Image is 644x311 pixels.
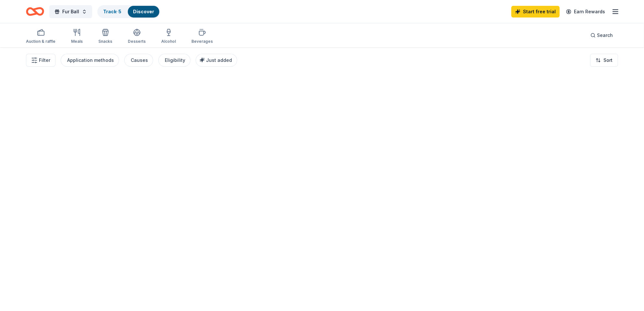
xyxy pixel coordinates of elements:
a: Start free trial [511,6,560,17]
button: Fur Ball [49,5,92,18]
button: Desserts [128,26,146,47]
button: Auction & raffle [26,26,55,47]
a: Track· 5 [103,9,121,14]
button: Alcohol [161,26,176,47]
div: Snacks [98,39,112,44]
a: Discover [133,9,154,14]
a: Home [26,4,44,19]
div: Auction & raffle [26,39,55,44]
button: Filter [26,54,55,67]
div: Eligibility [165,56,185,64]
button: Application methods [61,54,119,67]
button: Causes [124,54,153,67]
button: Search [585,29,618,42]
button: Sort [590,54,618,67]
button: Just added [196,54,237,67]
span: Filter [39,56,50,64]
a: Earn Rewards [562,6,609,17]
div: Alcohol [161,39,176,44]
span: Search [597,31,613,39]
button: Beverages [191,26,213,47]
button: Eligibility [158,54,190,67]
div: Meals [71,39,83,44]
span: Just added [206,57,232,63]
span: Sort [603,56,613,64]
div: Desserts [128,39,146,44]
button: Snacks [98,26,112,47]
div: Beverages [191,39,213,44]
div: Causes [131,56,148,64]
div: Application methods [67,56,114,64]
span: Fur Ball [62,8,79,16]
button: Meals [71,26,83,47]
button: Track· 5Discover [97,5,160,18]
